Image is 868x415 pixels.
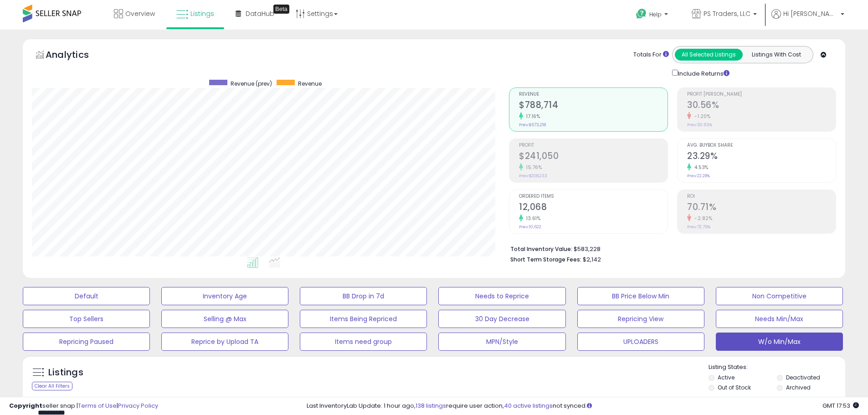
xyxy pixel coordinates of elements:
[519,100,668,112] h2: $788,714
[786,384,811,391] label: Archived
[771,9,844,30] a: Hi [PERSON_NAME]
[510,256,581,263] b: Short Term Storage Fees:
[716,310,843,328] button: Needs Min/Max
[709,363,845,372] p: Listing States:
[687,173,710,179] small: Prev: 22.28%
[9,402,158,410] div: seller snap | |
[577,333,704,351] button: UPLOADERS
[246,9,274,18] span: DataHub
[438,310,565,328] button: 30 Day Decrease
[46,48,107,63] h5: Analytics
[307,402,859,410] div: Last InventoryLab Update: 1 hour ago, require user action, not synced.
[649,10,662,18] span: Help
[687,202,836,214] h2: 70.71%
[519,202,668,214] h2: 12,068
[519,173,547,179] small: Prev: $208,233
[716,287,843,305] button: Non Competitive
[783,9,838,18] span: Hi [PERSON_NAME]
[504,401,553,410] a: 40 active listings
[161,333,288,351] button: Reprice by Upload TA
[583,255,601,264] span: $2,142
[523,215,540,222] small: 13.61%
[300,310,427,328] button: Items Being Repriced
[687,92,836,97] span: Profit [PERSON_NAME]
[577,287,704,305] button: BB Price Below Min
[519,151,668,163] h2: $241,050
[636,8,647,20] i: Get Help
[161,310,288,328] button: Selling @ Max
[687,194,836,199] span: ROI
[190,9,214,18] span: Listings
[523,113,540,120] small: 17.16%
[519,194,668,199] span: Ordered Items
[665,68,740,78] div: Include Returns
[23,310,150,328] button: Top Sellers
[716,333,843,351] button: W/o Min/Max
[231,80,272,87] span: Revenue (prev)
[48,366,83,379] h5: Listings
[691,164,709,171] small: 4.53%
[161,287,288,305] button: Inventory Age
[23,287,150,305] button: Default
[822,401,859,410] span: 2025-09-10 17:53 GMT
[704,9,750,18] span: PS Traders, LLC
[577,310,704,328] button: Repricing View
[687,122,712,128] small: Prev: 30.93%
[687,143,836,148] span: Avg. Buybox Share
[300,287,427,305] button: BB Drop in 7d
[519,122,546,128] small: Prev: $673,218
[629,1,677,30] a: Help
[718,384,751,391] label: Out of Stock
[519,224,541,230] small: Prev: 10,622
[691,215,712,222] small: -2.82%
[298,80,322,87] span: Revenue
[633,51,669,59] div: Totals For
[718,374,734,381] label: Active
[438,287,565,305] button: Needs to Reprice
[519,143,668,148] span: Profit
[786,374,820,381] label: Deactivated
[438,333,565,351] button: MPN/Style
[510,245,572,253] b: Total Inventory Value:
[519,92,668,97] span: Revenue
[523,164,542,171] small: 15.76%
[78,401,117,410] a: Terms of Use
[125,9,155,18] span: Overview
[9,401,42,410] strong: Copyright
[687,100,836,112] h2: 30.56%
[273,5,289,14] div: Tooltip anchor
[118,401,158,410] a: Privacy Policy
[742,49,810,61] button: Listings With Cost
[691,113,710,120] small: -1.20%
[300,333,427,351] button: Items need group
[23,333,150,351] button: Repricing Paused
[687,151,836,163] h2: 23.29%
[416,401,446,410] a: 138 listings
[675,49,743,61] button: All Selected Listings
[510,243,829,254] li: $583,228
[687,224,710,230] small: Prev: 72.76%
[32,382,72,390] div: Clear All Filters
